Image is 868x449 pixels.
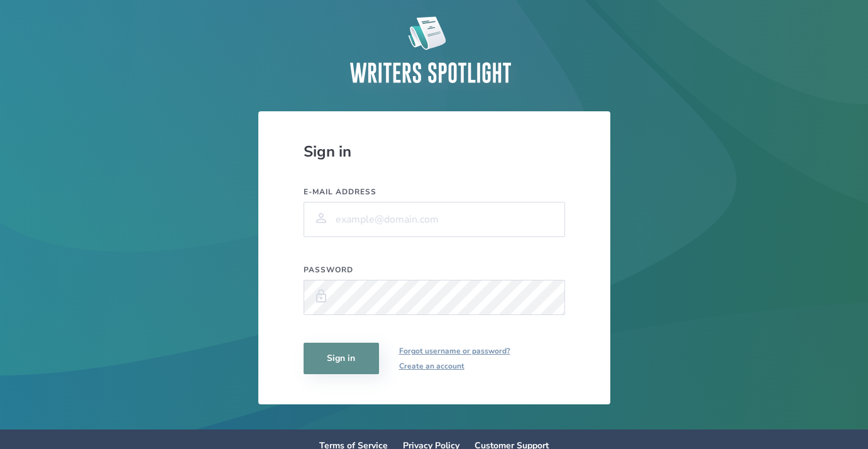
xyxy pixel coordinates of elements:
[399,358,510,374] a: Create an account
[304,202,565,237] input: example@domain.com
[304,187,565,197] label: E-mail address
[304,343,379,374] button: Sign in
[399,343,510,358] a: Forgot username or password?
[304,141,565,162] div: Sign in
[304,265,565,275] label: Password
